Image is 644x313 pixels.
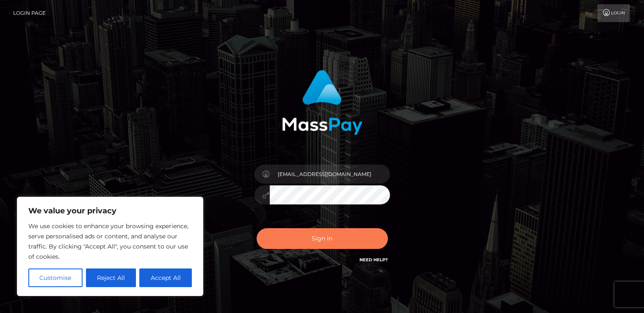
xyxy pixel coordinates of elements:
input: Username... [270,165,390,184]
a: Need Help? [359,257,388,263]
button: Accept All [139,268,192,287]
a: Login [597,4,630,22]
button: Customise [28,268,83,287]
a: Login Page [13,4,46,22]
button: Sign in [257,228,388,249]
p: We value your privacy [28,206,192,216]
div: We value your privacy [17,197,203,296]
img: MassPay Login [282,70,362,135]
p: We use cookies to enhance your browsing experience, serve personalised ads or content, and analys... [28,221,192,262]
button: Reject All [86,268,136,287]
